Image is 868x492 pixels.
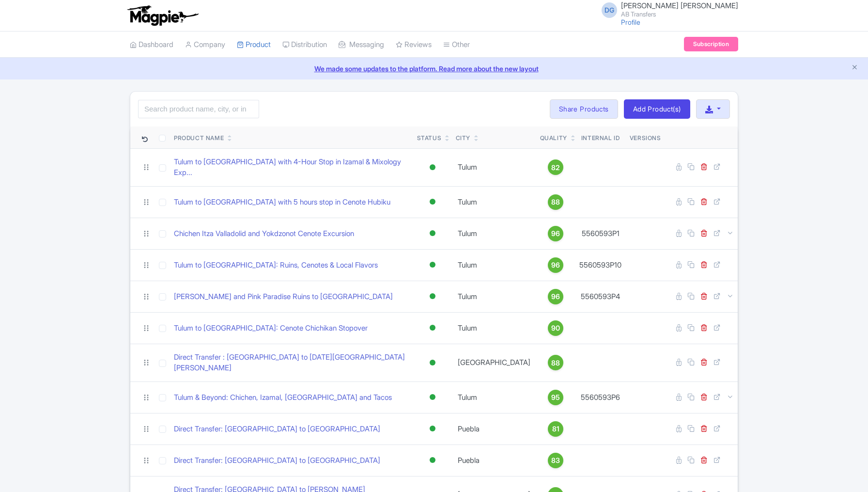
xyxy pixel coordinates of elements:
a: DG [PERSON_NAME] [PERSON_NAME] AB Transfers [596,2,738,17]
a: 96 [540,226,572,241]
a: [PERSON_NAME] and Pink Paradise Ruins to [GEOGRAPHIC_DATA] [174,291,393,302]
a: Company [185,32,225,58]
input: Search product name, city, or interal id [138,100,259,118]
a: Chichen Itza Valladolid and Yokdzonot Cenote Excursion [174,228,354,239]
div: Active [428,390,437,404]
span: 88 [551,197,560,207]
a: We made some updates to the platform. Read more about the new layout [6,63,862,74]
div: Quality [540,134,567,143]
span: 82 [551,162,560,173]
td: 5560593P1 [575,218,626,249]
a: Dashboard [130,32,173,58]
a: Tulum & Beyond: Chichen, Izamal, [GEOGRAPHIC_DATA] and Tacos [174,392,392,403]
td: 5560593P10 [575,249,626,281]
td: Tulum [452,148,536,186]
td: Tulum [452,281,536,312]
a: Tulum to [GEOGRAPHIC_DATA]: Cenote Chichikan Stopover [174,323,368,334]
div: Status [417,134,442,143]
div: Active [428,453,437,467]
a: Subscription [684,37,738,51]
a: 96 [540,257,572,273]
span: 90 [551,323,560,333]
small: AB Transfers [621,11,738,17]
span: 96 [551,260,560,270]
div: Active [428,160,437,175]
a: Add Product(s) [624,99,690,119]
td: Tulum [452,381,536,413]
th: Internal ID [575,127,626,149]
td: 5560593P4 [575,281,626,312]
img: logo-ab69f6fb50320c5b225c76a69d11143b.png [125,5,200,26]
a: 83 [540,453,572,468]
a: Direct Transfer: [GEOGRAPHIC_DATA] to [GEOGRAPHIC_DATA] [174,424,380,435]
td: Tulum [452,312,536,344]
a: 81 [540,421,572,437]
a: 88 [540,355,572,370]
td: 5560593P6 [575,381,626,413]
span: 81 [552,424,559,434]
a: 96 [540,289,572,304]
div: Active [428,258,437,272]
span: [PERSON_NAME] [PERSON_NAME] [621,1,738,10]
div: Active [428,356,437,370]
a: Direct Transfer : [GEOGRAPHIC_DATA] to [DATE][GEOGRAPHIC_DATA][PERSON_NAME] [174,352,409,374]
a: Tulum to [GEOGRAPHIC_DATA] with 5 hours stop in Cenote Hubiku [174,197,390,208]
div: Product Name [174,134,224,143]
div: City [456,134,470,143]
a: Tulum to [GEOGRAPHIC_DATA] with 4-Hour Stop in Izamal & Mixology Exp... [174,157,409,178]
td: Tulum [452,249,536,281]
a: 82 [540,159,572,175]
span: 88 [551,358,560,368]
td: Tulum [452,218,536,249]
a: Tulum to [GEOGRAPHIC_DATA]: Ruins, Cenotes & Local Flavors [174,260,378,271]
td: [GEOGRAPHIC_DATA] [452,344,536,381]
span: 96 [551,291,560,302]
a: 88 [540,194,572,210]
a: 90 [540,320,572,336]
a: Profile [621,18,640,26]
button: Close announcement [851,63,858,74]
span: DG [602,2,617,18]
th: Versions [626,127,665,149]
td: Puebla [452,413,536,444]
a: Messaging [339,32,384,58]
a: Other [443,32,470,58]
div: Active [428,321,437,335]
a: Reviews [396,32,432,58]
a: Product [237,32,271,58]
span: 83 [551,455,560,466]
div: Active [428,226,437,240]
a: 95 [540,390,572,405]
span: 96 [551,228,560,239]
td: Puebla [452,444,536,476]
div: Active [428,195,437,209]
td: Tulum [452,186,536,218]
a: Share Products [550,99,618,119]
a: Distribution [282,32,327,58]
span: 95 [551,392,560,403]
div: Active [428,422,437,436]
a: Direct Transfer: [GEOGRAPHIC_DATA] to [GEOGRAPHIC_DATA] [174,455,380,466]
div: Active [428,289,437,303]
